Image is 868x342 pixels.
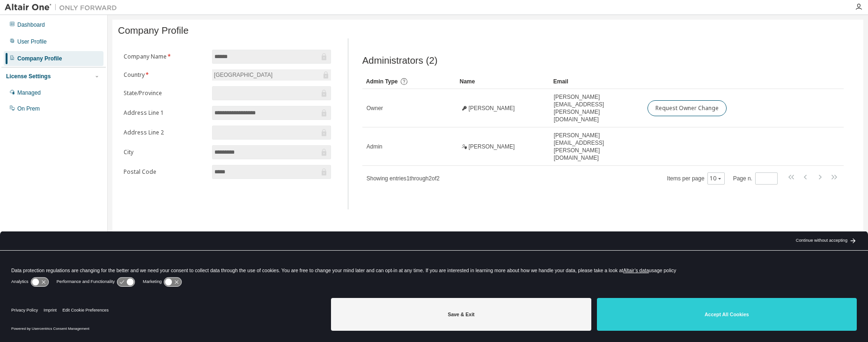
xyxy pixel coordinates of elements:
div: Dashboard [17,21,45,29]
label: City [124,149,206,156]
div: User Profile [17,38,47,45]
span: Company Profile [118,25,189,36]
span: [PERSON_NAME] [469,104,515,112]
div: Name [460,74,546,89]
span: [PERSON_NAME][EMAIL_ADDRESS][PERSON_NAME][DOMAIN_NAME] [554,93,639,123]
span: Admin [367,143,383,150]
span: [PERSON_NAME] [469,143,515,150]
label: Address Line 1 [124,109,206,117]
span: Page n. [733,172,778,185]
button: Request Owner Change [647,100,727,116]
label: State/Province [124,89,206,97]
div: On Prem [17,105,40,112]
label: Country [124,71,206,79]
div: Managed [17,89,41,97]
button: 10 [710,175,722,182]
span: [PERSON_NAME][EMAIL_ADDRESS][PERSON_NAME][DOMAIN_NAME] [554,132,639,162]
span: Administrators (2) [362,55,438,66]
img: Altair One [5,3,122,12]
span: Items per page [667,172,725,185]
span: Owner [367,104,383,112]
label: Address Line 2 [124,129,206,136]
div: License Settings [6,73,51,80]
span: Admin Type [366,78,398,85]
div: Company Profile [17,55,62,62]
div: Email [553,74,640,89]
div: [GEOGRAPHIC_DATA] [212,69,331,81]
div: [GEOGRAPHIC_DATA] [213,70,274,80]
label: Postal Code [124,168,206,176]
label: Company Name [124,53,206,60]
span: Showing entries 1 through 2 of 2 [367,175,440,182]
